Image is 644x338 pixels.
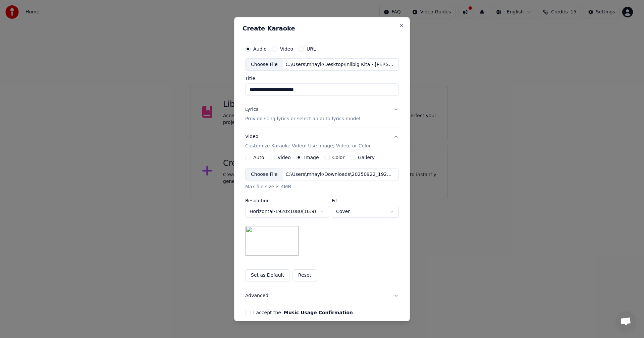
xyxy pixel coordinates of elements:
div: C:\Users\mhayk\Desktop\Iniibig Kita - [PERSON_NAME].mp3 [283,61,397,68]
div: Lyrics [245,106,258,113]
label: Image [304,155,319,160]
p: Customize Karaoke Video: Use Image, Video, or Color [245,143,371,149]
div: Choose File [246,168,283,181]
button: I accept the [284,310,353,315]
label: Fit [332,198,399,203]
p: Provide song lyrics or select an auto lyrics model [245,116,360,122]
button: Advanced [245,287,399,305]
button: Reset [292,269,317,281]
label: I accept the [253,310,353,315]
label: Video [280,46,293,51]
label: Color [332,155,345,160]
label: Resolution [245,198,329,203]
div: Video [245,133,371,149]
h2: Create Karaoke [243,25,401,31]
div: Max file size is 4MB [245,184,399,190]
label: URL [307,46,316,51]
div: Choose File [246,58,283,70]
label: Auto [253,155,264,160]
button: Set as Default [245,269,290,281]
label: Gallery [358,155,375,160]
div: VideoCustomize Karaoke Video: Use Image, Video, or Color [245,155,399,287]
button: VideoCustomize Karaoke Video: Use Image, Video, or Color [245,128,399,155]
label: Audio [253,46,267,51]
label: Video [278,155,291,160]
div: C:\Users\mhayk\Downloads\20250922_1925_Centered Guitar Focus_remix_01k5rjm013ev6bnc6ykgwzabfr.png [283,171,397,178]
label: Title [245,76,399,81]
button: LyricsProvide song lyrics or select an auto lyrics model [245,101,399,128]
